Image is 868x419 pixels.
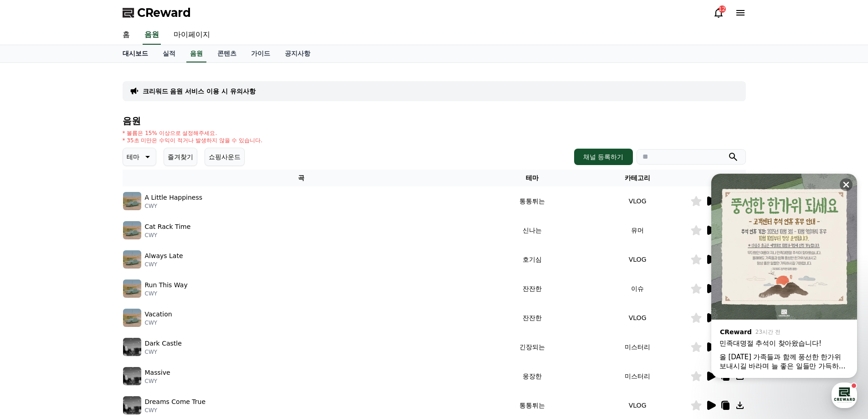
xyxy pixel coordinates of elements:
[123,309,141,327] img: music
[29,303,34,310] span: 홈
[137,5,191,20] span: CReward
[123,396,141,414] img: music
[123,137,263,144] p: * 35초 미만은 수익이 적거나 발생하지 않을 수 있습니다.
[3,289,60,312] a: 홈
[719,5,726,13] div: 12
[585,303,690,332] td: VLOG
[480,245,585,274] td: 호기심
[60,289,118,312] a: 대화
[123,367,141,385] img: music
[141,303,152,310] span: 설정
[145,368,170,378] p: Massive
[480,186,585,216] td: 통통튀는
[585,245,690,274] td: VLOG
[210,45,244,62] a: 콘텐츠
[145,378,170,385] p: CWY
[123,192,141,210] img: music
[186,45,206,62] a: 음원
[574,149,632,165] button: 채널 등록하기
[123,221,141,239] img: music
[480,274,585,303] td: 잔잔한
[585,170,690,186] th: 카테고리
[145,193,203,202] p: A Little Happiness
[277,45,318,62] a: 공지사항
[205,148,245,166] button: 쇼핑사운드
[480,303,585,332] td: 잔잔한
[155,45,183,62] a: 실적
[83,303,94,310] span: 대화
[145,348,182,356] p: CWY
[145,397,206,407] p: Dreams Come True
[123,250,141,269] img: music
[145,280,188,290] p: Run This Way
[480,170,585,186] th: 테마
[145,222,191,232] p: Cat Rack Time
[115,45,155,62] a: 대시보드
[145,232,191,239] p: CWY
[143,87,256,96] a: 크리워드 음원 서비스 이용 시 유의사항
[143,26,161,45] a: 음원
[145,251,183,261] p: Always Late
[123,279,141,298] img: music
[123,116,746,126] h4: 음원
[145,202,203,210] p: CWY
[145,407,206,414] p: CWY
[166,26,217,45] a: 마이페이지
[585,362,690,391] td: 미스터리
[123,129,263,137] p: * 볼륨은 15% 이상으로 설정해주세요.
[123,148,156,166] button: 테마
[244,45,277,62] a: 가이드
[585,274,690,303] td: 이슈
[127,150,139,163] p: 테마
[145,261,183,268] p: CWY
[585,216,690,245] td: 유머
[145,310,172,319] p: Vacation
[713,7,724,18] a: 12
[118,289,175,312] a: 설정
[123,338,141,356] img: music
[480,216,585,245] td: 신나는
[480,332,585,362] td: 긴장되는
[145,290,188,297] p: CWY
[145,339,182,348] p: Dark Castle
[480,362,585,391] td: 웅장한
[585,332,690,362] td: 미스터리
[145,319,172,326] p: CWY
[164,148,197,166] button: 즐겨찾기
[585,186,690,216] td: VLOG
[123,5,191,20] a: CReward
[123,170,480,186] th: 곡
[115,26,137,45] a: 홈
